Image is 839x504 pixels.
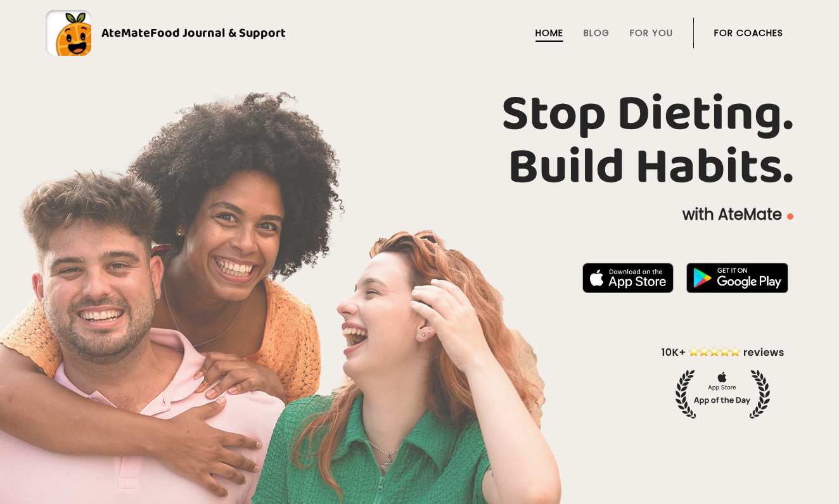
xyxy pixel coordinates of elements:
a: For You [630,28,673,38]
a: AteMateFood Journal & Support [46,10,793,56]
span: Food Journal & Support [150,23,286,43]
a: For Coaches [714,28,783,38]
div: AteMate [91,23,286,43]
img: badge-download-apple.svg [582,263,674,293]
p: with AteMate [46,205,793,225]
a: Blog [584,28,610,38]
a: Home [535,28,563,38]
img: badge-download-google.png [686,263,788,293]
img: home-hero-appoftheday.png [652,344,793,419]
h1: Stop Dieting. Build Habits. [46,88,793,194]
